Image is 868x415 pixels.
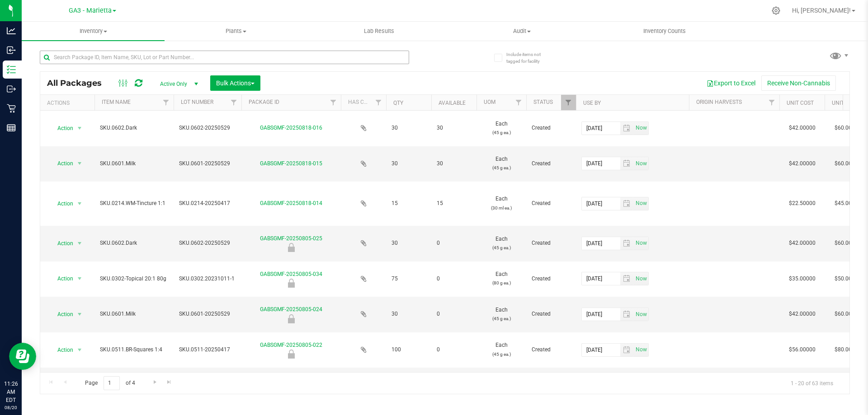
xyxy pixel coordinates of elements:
[392,199,426,208] span: 15
[69,7,112,14] span: GA3 - Marietta
[532,159,571,168] span: Created
[696,99,742,105] a: Origin Harvests
[633,272,649,285] span: Set Current date
[437,345,471,354] span: 0
[393,100,403,106] a: Qty
[830,343,866,356] span: $80.00000
[633,308,649,321] span: Set Current date
[249,99,279,105] a: Package ID
[100,199,168,208] span: SKU.0214.WM-Tincture 1:1
[561,95,576,110] a: Filter
[100,345,168,354] span: SKU.0511.BR-Squares 1:4
[764,95,779,110] a: Filter
[620,272,633,285] span: select
[633,344,648,356] span: select
[74,237,85,250] span: select
[49,157,74,170] span: Action
[482,306,521,323] span: Each
[49,197,74,210] span: Action
[216,79,255,87] span: Bulk Actions
[830,197,866,210] span: $45.00000
[620,308,633,321] span: select
[830,308,866,321] span: $60.00000
[482,195,521,212] span: Each
[260,160,322,167] a: GABSGMF-20250818-015
[633,121,649,135] span: Set Current date
[100,275,168,283] span: SKU.0302-Topical 20:1 80g
[437,124,471,132] span: 30
[437,310,471,318] span: 0
[701,75,761,91] button: Export to Excel
[451,27,593,35] span: Audit
[620,122,633,135] span: select
[159,95,174,110] a: Filter
[532,345,571,354] span: Created
[47,100,91,106] div: Actions
[240,350,342,359] div: Newly Received
[482,163,521,172] p: (45 g ea.)
[7,65,16,74] inline-svg: Inventory
[22,27,165,35] span: Inventory
[392,159,426,168] span: 30
[792,7,851,14] span: Hi, [PERSON_NAME]!
[830,121,866,135] span: $60.00000
[484,99,495,105] a: UOM
[74,157,85,170] span: select
[100,239,168,247] span: SKU.0602.Dark
[439,100,466,106] a: Available
[532,239,571,247] span: Created
[437,159,471,168] span: 30
[240,243,342,252] div: Newly Received
[210,75,260,91] button: Bulk Actions
[7,123,16,132] inline-svg: Reports
[392,345,426,354] span: 100
[47,78,111,88] span: All Packages
[761,75,836,91] button: Receive Non-Cannabis
[450,22,593,41] a: Audit
[779,146,825,182] td: $42.00000
[181,99,213,105] a: Lot Number
[392,275,426,283] span: 75
[633,122,648,135] span: select
[779,182,825,226] td: $22.50000
[437,239,471,247] span: 0
[482,243,521,252] p: (45 g ea.)
[583,100,601,106] a: Use By
[7,46,16,55] inline-svg: Inbound
[179,159,236,168] span: SKU.0601-20250529
[482,120,521,137] span: Each
[482,128,521,137] p: (45 g ea.)
[260,235,322,242] a: GABSGMF-20250805-025
[779,111,825,146] td: $42.00000
[4,380,18,404] p: 11:26 AM EDT
[532,124,571,132] span: Created
[633,308,648,321] span: select
[260,271,322,277] a: GABSGMF-20250805-034
[341,95,386,111] th: Has COA
[633,343,649,356] span: Set Current date
[77,376,142,390] span: Page of 4
[326,95,341,110] a: Filter
[392,239,426,247] span: 30
[307,22,450,41] a: Lab Results
[100,124,168,132] span: SKU.0602.Dark
[511,95,526,110] a: Filter
[7,104,16,113] inline-svg: Retail
[9,343,36,370] iframe: Resource center
[74,272,85,285] span: select
[779,226,825,261] td: $42.00000
[240,279,342,288] div: Newly Received
[482,204,521,212] p: (30 ml ea.)
[832,100,860,106] a: Unit Price
[179,310,236,318] span: SKU.0601-20250529
[482,350,521,359] p: (45 g ea.)
[179,345,236,354] span: SKU.0511-20250417
[49,344,74,356] span: Action
[100,310,168,318] span: SKU.0601.Milk
[620,237,633,250] span: select
[779,261,825,297] td: $35.00000
[148,376,161,388] a: Go to the next page
[100,159,168,168] span: SKU.0601.Milk
[74,344,85,356] span: select
[74,308,85,321] span: select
